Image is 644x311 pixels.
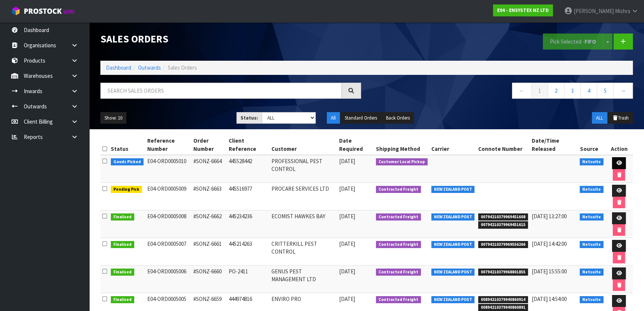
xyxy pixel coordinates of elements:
[580,158,603,166] span: Netsuite
[548,83,564,99] a: 2
[270,266,337,293] td: GENUS PEST MANAGEMENT LTD
[605,135,633,155] th: Action
[327,112,340,124] button: All
[431,296,475,304] span: NEW ZEALAND POST
[227,155,270,183] td: 445528442
[227,135,270,155] th: Client Reference
[145,135,192,155] th: Reference Number
[339,268,355,275] span: [DATE]
[191,155,227,183] td: #SONZ-6664
[145,155,192,183] td: E04-ORD0005010
[168,64,197,71] span: Sales Orders
[543,34,603,50] button: Pick Selected -FIFO
[138,64,161,71] a: Outwards
[227,183,270,210] td: 445516977
[100,34,361,45] h1: Sales Orders
[109,135,145,155] th: Status
[532,240,567,247] span: [DATE] 14:42:00
[191,183,227,210] td: #SONZ-6663
[191,210,227,238] td: #SONZ-6662
[429,135,477,155] th: Carrier
[270,135,337,155] th: Customer
[376,158,428,166] span: Customer Local Pickup
[493,4,553,16] a: E04 - ENSYSTEX NZ LTD
[478,241,528,248] span: 00794210379969556266
[478,221,528,229] span: 00794210379969451615
[11,6,20,16] img: cube-alt.png
[497,7,549,13] strong: E04 - ENSYSTEX NZ LTD
[580,186,603,193] span: Netsuite
[227,210,270,238] td: 445234236
[376,296,421,304] span: Contracted Freight
[597,83,614,99] a: 5
[227,238,270,266] td: 445214263
[372,83,633,101] nav: Page navigation
[531,83,548,99] a: 1
[574,7,614,15] span: [PERSON_NAME]
[111,269,134,276] span: Finalised
[145,210,192,238] td: E04-ORD0005008
[337,135,374,155] th: Date Required
[564,83,581,99] a: 3
[532,268,567,275] span: [DATE] 15:55:00
[374,135,429,155] th: Shipping Method
[339,213,355,220] span: [DATE]
[608,112,633,124] button: Trash
[431,186,475,193] span: NEW ZEALAND POST
[478,213,528,221] span: 00794210379969451608
[431,241,475,248] span: NEW ZEALAND POST
[478,296,528,304] span: 00894210379940860914
[615,7,630,15] span: Mishra
[382,112,414,124] button: Back Orders
[339,240,355,247] span: [DATE]
[227,266,270,293] td: PO-2411
[476,135,530,155] th: Connote Number
[111,296,134,304] span: Finalised
[585,38,596,45] strong: FIFO
[63,8,75,15] small: WMS
[100,112,126,124] button: Show: 10
[478,269,528,276] span: 00794210379968801855
[580,241,603,248] span: Netsuite
[145,183,192,210] td: E04-ORD0005009
[270,155,337,183] td: PROFESSIONAL PEST CONTROL
[191,238,227,266] td: #SONZ-6661
[339,295,355,302] span: [DATE]
[270,183,337,210] td: PROCARE SERVICES LTD
[339,185,355,192] span: [DATE]
[613,83,633,99] a: →
[339,158,355,165] span: [DATE]
[191,135,227,155] th: Order Number
[431,269,475,276] span: NEW ZEALAND POST
[580,213,603,221] span: Netsuite
[111,186,142,193] span: Pending Pick
[111,241,134,248] span: Finalised
[592,112,607,124] button: ALL
[241,115,258,121] strong: Status:
[111,213,134,221] span: Finalised
[111,158,144,166] span: Goods Picked
[376,241,421,248] span: Contracted Freight
[145,238,192,266] td: E04-ORD0005007
[578,135,605,155] th: Source
[341,112,381,124] button: Standard Orders
[270,210,337,238] td: ECOMIST HAWKES BAY
[532,213,567,220] span: [DATE] 13:27:00
[270,238,337,266] td: CRITTERKILL PEST CONTROL
[431,213,475,221] span: NEW ZEALAND POST
[191,266,227,293] td: #SONZ-6660
[24,6,62,16] span: ProStock
[532,295,567,302] span: [DATE] 14:54:00
[376,269,421,276] span: Contracted Freight
[376,213,421,221] span: Contracted Freight
[106,64,131,71] a: Dashboard
[100,83,342,99] input: Search sales orders
[580,83,597,99] a: 4
[530,135,578,155] th: Date/Time Released
[512,83,532,99] a: ←
[580,269,603,276] span: Netsuite
[580,296,603,304] span: Netsuite
[376,186,421,193] span: Contracted Freight
[145,266,192,293] td: E04-ORD0005006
